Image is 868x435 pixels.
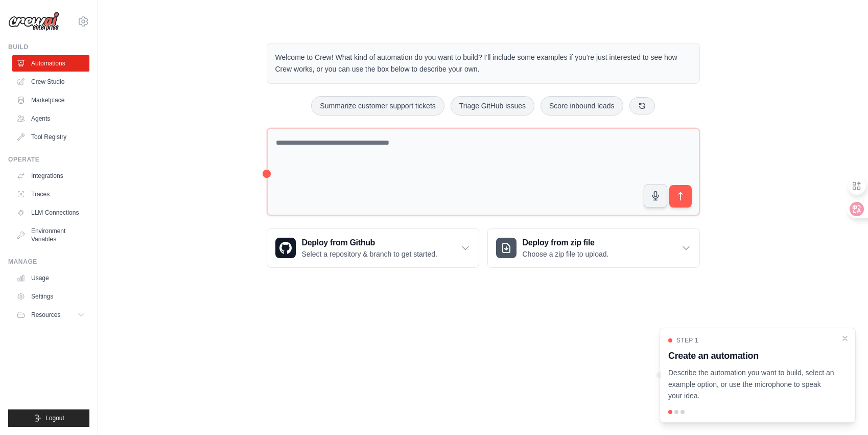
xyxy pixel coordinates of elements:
[12,74,89,90] a: Crew Studio
[8,258,89,266] div: Manage
[541,96,623,116] button: Score inbound leads
[12,186,89,202] a: Traces
[311,96,444,116] button: Summarize customer support tickets
[8,43,89,51] div: Build
[302,237,437,249] h3: Deploy from Github
[275,52,691,75] p: Welcome to Crew! What kind of automation do you want to build? I'll include some examples if you'...
[12,223,89,247] a: Environment Variables
[668,367,835,402] p: Describe the automation you want to build, select an example option, or use the microphone to spe...
[841,334,849,342] button: Close walkthrough
[31,311,60,319] span: Resources
[12,288,89,305] a: Settings
[12,270,89,286] a: Usage
[12,168,89,184] a: Integrations
[12,307,89,323] button: Resources
[8,12,59,31] img: Logo
[12,129,89,145] a: Tool Registry
[523,249,609,259] p: Choose a zip file to upload.
[523,237,609,249] h3: Deploy from zip file
[451,96,534,116] button: Triage GitHub issues
[12,204,89,221] a: LLM Connections
[12,55,89,72] a: Automations
[8,155,89,164] div: Operate
[45,414,64,422] span: Logout
[8,409,89,427] button: Logout
[302,249,437,259] p: Select a repository & branch to get started.
[12,92,89,108] a: Marketplace
[676,336,698,345] span: Step 1
[668,349,835,363] h3: Create an automation
[12,110,89,127] a: Agents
